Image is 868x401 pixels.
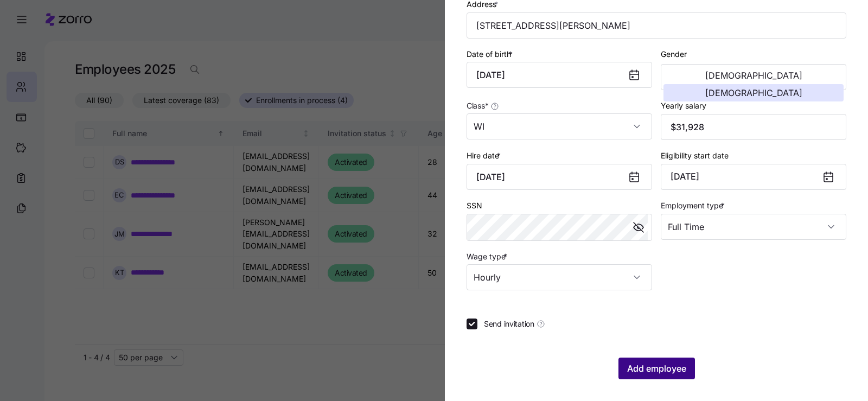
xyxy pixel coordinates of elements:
[467,48,515,60] label: Date of birth
[467,200,482,212] label: SSN
[661,100,706,112] label: Yearly salary
[467,150,503,162] label: Hire date
[661,150,729,162] label: Eligibility start date
[467,264,652,290] input: Select wage type
[661,214,846,240] input: Select employment type
[705,88,802,97] span: [DEMOGRAPHIC_DATA]
[705,71,802,80] span: [DEMOGRAPHIC_DATA]
[467,164,652,190] input: MM/DD/YYYY
[661,114,846,140] input: Yearly salary
[467,113,652,139] input: Class
[484,319,534,329] span: Send invitation
[467,251,509,263] label: Wage type
[467,12,846,39] input: Address
[618,358,695,379] button: Add employee
[661,200,727,212] label: Employment type
[661,164,846,190] button: [DATE]
[467,62,652,88] input: MM/DD/YYYY
[661,48,687,60] label: Gender
[627,362,686,375] span: Add employee
[467,100,488,111] span: Class *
